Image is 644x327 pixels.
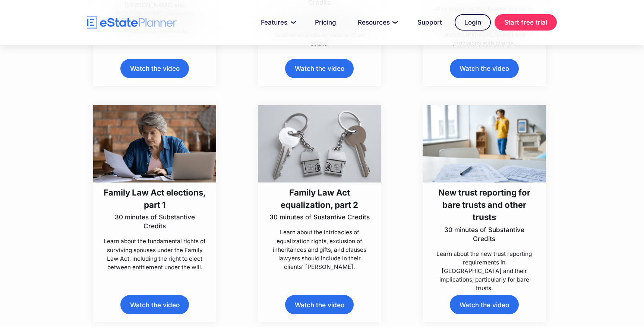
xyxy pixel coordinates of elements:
[450,59,518,78] a: Watch the video
[252,15,302,30] a: Features
[423,105,546,292] a: New trust reporting for bare trusts and other trusts30 minutes of Substantive CreditsLearn about ...
[455,14,491,31] a: Login
[268,213,371,222] p: 30 minutes of Sustantive Credits
[120,295,189,314] a: Watch the video
[495,14,557,31] a: Start free trial
[87,16,177,29] a: home
[103,213,206,231] p: 30 minutes of Substantive Credits
[349,15,405,30] a: Resources
[433,225,536,243] p: 30 minutes of Substantive Credits
[450,295,518,314] a: Watch the video
[258,105,381,271] a: Family Law Act equalization, part 230 minutes of Sustantive CreditsLearn about the intricacies of...
[408,15,451,30] a: Support
[285,59,354,78] a: Watch the video
[433,186,536,223] h3: New trust reporting for bare trusts and other trusts
[433,250,536,293] p: Learn about the new trust reporting requirements in [GEOGRAPHIC_DATA] and their implications, par...
[103,237,206,272] p: Learn about the fundamental rights of surviving spouses under the Family Law Act, including the r...
[268,186,371,211] h3: Family Law Act equalization, part 2
[306,15,345,30] a: Pricing
[268,228,371,271] p: Learn about the intricacies of equalization rights, exclusion of inheritances and gifts, and clau...
[103,186,206,211] h3: Family Law Act elections, part 1
[120,59,189,78] a: Watch the video
[93,105,217,272] a: Family Law Act elections, part 130 minutes of Substantive CreditsLearn about the fundamental righ...
[285,295,354,314] a: Watch the video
